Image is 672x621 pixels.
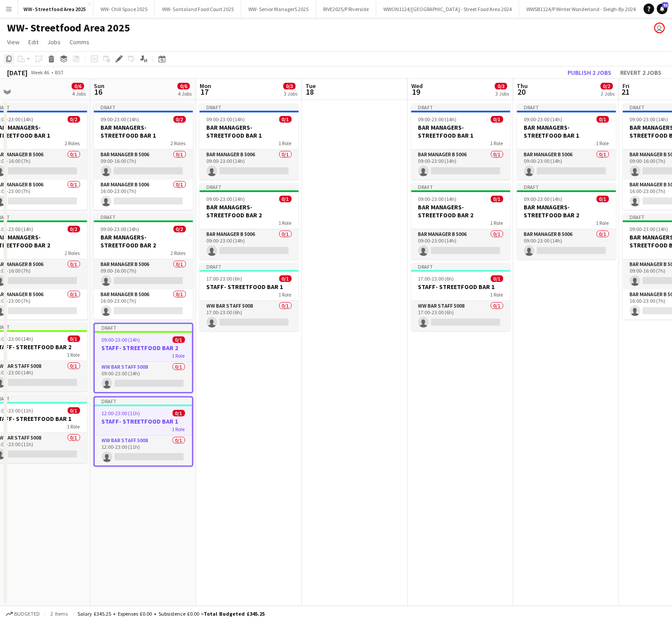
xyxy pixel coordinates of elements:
span: 2 Roles [65,140,80,147]
h3: BAR MANAGERS- STREETFOOD BAR 1 [517,123,616,139]
div: Draft [411,183,510,190]
span: 0/2 [68,116,80,123]
app-card-role: Bar Manager B 50060/109:00-23:00 (14h) [200,150,299,180]
div: 4 Jobs [72,90,86,97]
span: 16 [93,87,104,97]
app-job-card: Draft09:00-23:00 (14h)0/1BAR MANAGERS- STREETFOOD BAR 21 RoleBar Manager B 50060/109:00-23:00 (14h) [517,183,616,259]
span: 09:00-23:00 (14h) [101,226,139,232]
app-card-role: WW Bar Staff 50080/112:00-23:00 (11h) [95,436,192,466]
span: Sun [94,82,104,90]
a: 92 [657,4,668,14]
h3: BAR MANAGERS- STREETFOOD BAR 2 [200,203,299,219]
app-job-card: Draft09:00-23:00 (14h)0/1BAR MANAGERS- STREETFOOD BAR 11 RoleBar Manager B 50060/109:00-23:00 (14h) [517,104,616,180]
h3: STAFF- STREETFOOD BAR 1 [200,283,299,291]
span: 1 Role [172,426,185,432]
span: View [7,38,19,46]
span: 1 Role [279,291,292,298]
span: 20 [516,87,528,97]
span: 1 Role [67,351,80,358]
span: 0/1 [491,196,503,202]
span: 09:00-23:00 (14h) [102,336,140,343]
span: 0/1 [491,275,503,282]
span: 1 Role [490,291,503,298]
span: 2 Roles [65,250,80,256]
span: 1 Role [596,140,609,147]
span: 19 [410,87,423,97]
span: 2 Roles [171,250,186,256]
div: Draft09:00-23:00 (14h)0/2BAR MANAGERS- STREETFOOD BAR 12 RolesBar Manager B 50060/109:00-16:00 (7... [94,104,193,210]
div: Draft [517,104,616,111]
button: WWON1124/[GEOGRAPHIC_DATA] - Street Food Area 2024 [376,0,519,18]
span: 0/1 [279,196,292,202]
div: Draft [200,263,299,270]
div: [DATE] [7,68,27,77]
span: Total Budgeted £345.25 [204,610,265,617]
button: Budgeted [4,609,41,619]
app-job-card: Draft09:00-23:00 (14h)0/1BAR MANAGERS- STREETFOOD BAR 21 RoleBar Manager B 50060/109:00-23:00 (14h) [411,183,510,259]
app-card-role: Bar Manager B 50060/109:00-16:00 (7h) [94,150,193,180]
span: Edit [28,38,39,46]
h3: STAFF- STREETFOOD BAR 1 [411,283,510,291]
app-job-card: Draft09:00-23:00 (14h)0/1STAFF- STREETFOOD BAR 21 RoleWW Bar Staff 50080/109:00-23:00 (14h) [94,323,193,393]
span: 18 [304,87,316,97]
button: Revert 2 jobs [617,67,665,78]
span: 0/2 [68,226,80,232]
span: Comms [70,38,89,46]
app-job-card: Draft12:00-23:00 (11h)0/1STAFF- STREETFOOD BAR 11 RoleWW Bar Staff 50080/112:00-23:00 (11h) [94,397,193,467]
span: 09:00-23:00 (14h) [630,226,668,232]
span: 1 Role [67,423,80,430]
span: 0/1 [597,116,609,123]
div: Salary £345.25 + Expenses £0.00 + Subsistence £0.00 = [77,610,265,617]
a: View [4,36,23,48]
div: Draft [411,104,510,111]
app-card-role: Bar Manager B 50060/116:00-23:00 (7h) [94,180,193,210]
a: Comms [66,36,93,48]
span: 0/6 [178,83,190,89]
app-card-role: Bar Manager B 50060/109:00-23:00 (14h) [517,229,616,259]
div: Draft [94,104,193,111]
h3: BAR MANAGERS- STREETFOOD BAR 2 [94,233,193,249]
app-card-role: WW Bar Staff 50080/117:00-23:00 (6h) [411,301,510,331]
h3: BAR MANAGERS- STREETFOOD BAR 2 [517,203,616,219]
span: 17:00-23:00 (6h) [418,275,454,282]
app-job-card: Draft09:00-23:00 (14h)0/1BAR MANAGERS- STREETFOOD BAR 11 RoleBar Manager B 50060/109:00-23:00 (14h) [200,104,299,180]
span: 0/6 [72,83,84,89]
app-card-role: Bar Manager B 50060/109:00-23:00 (14h) [411,150,510,180]
span: 0/1 [491,116,503,123]
span: Jobs [47,38,61,46]
span: 0/1 [68,407,80,414]
span: Week 46 [29,69,51,76]
div: Draft [517,183,616,190]
span: 92 [662,2,668,8]
h1: WW- Streetfood Area 2025 [7,21,130,35]
app-job-card: Draft09:00-23:00 (14h)0/2BAR MANAGERS- STREETFOOD BAR 22 RolesBar Manager B 50060/109:00-16:00 (7... [94,213,193,320]
h3: BAR MANAGERS- STREETFOOD BAR 1 [94,123,193,139]
h3: STAFF- STREETFOOD BAR 2 [95,344,192,352]
app-card-role: Bar Manager B 50060/109:00-23:00 (14h) [411,229,510,259]
div: 4 Jobs [178,90,192,97]
app-job-card: Draft17:00-23:00 (6h)0/1STAFF- STREETFOOD BAR 11 RoleWW Bar Staff 50080/117:00-23:00 (6h) [200,263,299,331]
button: WW- Chill Space 2025 [93,0,155,18]
span: 09:00-23:00 (14h) [207,196,245,202]
span: 09:00-23:00 (14h) [524,116,563,123]
span: 12:00-23:00 (11h) [102,410,140,417]
app-card-role: WW Bar Staff 50080/109:00-23:00 (14h) [95,362,192,392]
span: 0/1 [68,336,80,342]
div: Draft [94,213,193,220]
div: Draft [200,104,299,111]
h3: BAR MANAGERS- STREETFOOD BAR 2 [411,203,510,219]
span: 17:00-23:00 (6h) [207,275,243,282]
app-user-avatar: Suzanne Edwards [654,23,665,33]
span: 2 Roles [171,140,186,147]
app-job-card: Draft09:00-23:00 (14h)0/1BAR MANAGERS- STREETFOOD BAR 21 RoleBar Manager B 50060/109:00-23:00 (14h) [200,183,299,259]
div: Draft [411,263,510,270]
span: Mon [200,82,211,90]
